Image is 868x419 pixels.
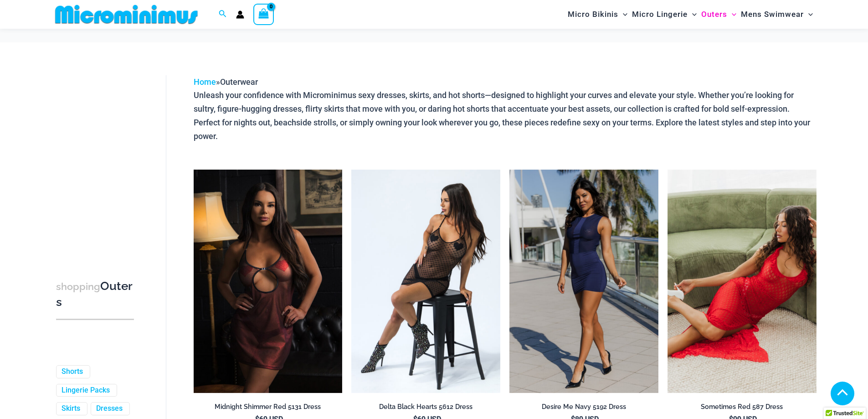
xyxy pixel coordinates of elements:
[51,4,201,25] img: MM SHOP LOGO FLAT
[56,279,134,310] h3: Outers
[220,77,258,87] span: Outerwear
[351,403,500,414] a: Delta Black Hearts 5612 Dress
[568,3,618,26] span: Micro Bikinis
[351,170,500,393] img: Delta Black Hearts 5612 Dress 05
[564,1,817,27] nav: Site Navigation
[727,3,736,26] span: Menu Toggle
[194,403,343,414] a: Midnight Shimmer Red 5131 Dress
[565,3,630,26] a: Micro BikinisMenu ToggleMenu Toggle
[236,10,244,19] a: Account icon link
[739,3,815,26] a: Mens SwimwearMenu ToggleMenu Toggle
[509,170,658,393] a: Desire Me Navy 5192 Dress 11Desire Me Navy 5192 Dress 09Desire Me Navy 5192 Dress 09
[688,3,697,26] span: Menu Toggle
[509,403,658,414] a: Desire Me Navy 5192 Dress
[56,68,138,250] iframe: TrustedSite Certified
[96,404,123,414] a: Dresses
[194,403,343,411] h2: Midnight Shimmer Red 5131 Dress
[194,170,343,393] a: Midnight Shimmer Red 5131 Dress 03v3Midnight Shimmer Red 5131 Dress 05Midnight Shimmer Red 5131 D...
[668,403,817,414] a: Sometimes Red 587 Dress
[701,3,727,26] span: Outers
[56,281,100,292] span: shopping
[62,367,83,377] a: Shorts
[351,403,500,411] h2: Delta Black Hearts 5612 Dress
[509,403,658,411] h2: Desire Me Navy 5192 Dress
[804,3,813,26] span: Menu Toggle
[741,3,804,26] span: Mens Swimwear
[632,3,688,26] span: Micro Lingerie
[618,3,627,26] span: Menu Toggle
[194,77,216,87] a: Home
[62,386,110,395] a: Lingerie Packs
[194,170,343,393] img: Midnight Shimmer Red 5131 Dress 03v3
[509,170,658,393] img: Desire Me Navy 5192 Dress 11
[253,4,274,25] a: View Shopping Cart, empty
[62,404,80,414] a: Skirts
[194,88,817,143] p: Unleash your confidence with Microminimus sexy dresses, skirts, and hot shorts—designed to highli...
[351,170,500,393] a: Delta Black Hearts 5612 Dress 05Delta Black Hearts 5612 Dress 04Delta Black Hearts 5612 Dress 04
[668,403,817,411] h2: Sometimes Red 587 Dress
[630,3,699,26] a: Micro LingerieMenu ToggleMenu Toggle
[668,170,817,393] img: Sometimes Red 587 Dress 10
[699,3,739,26] a: OutersMenu ToggleMenu Toggle
[219,9,227,20] a: Search icon link
[668,170,817,393] a: Sometimes Red 587 Dress 10Sometimes Red 587 Dress 09Sometimes Red 587 Dress 09
[194,77,258,87] span: »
